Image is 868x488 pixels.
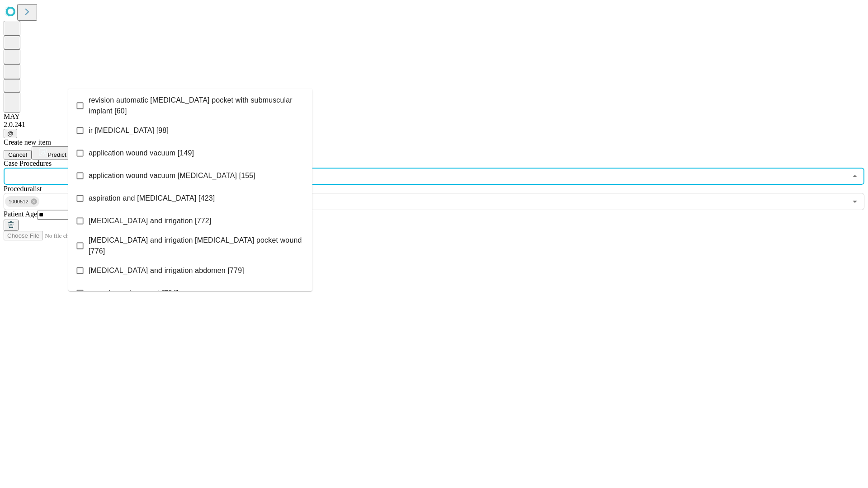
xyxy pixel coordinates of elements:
[5,196,39,207] div: 1000512
[89,288,179,299] span: wound vac placement [784]
[4,138,51,146] span: Create new item
[7,130,14,137] span: @
[32,146,73,160] button: Predict
[4,121,864,129] div: 2.0.241
[4,185,42,192] span: Proceduralist
[8,151,27,158] span: Cancel
[849,170,861,183] button: Close
[89,148,194,159] span: application wound vacuum [149]
[89,216,211,226] span: [MEDICAL_DATA] and irrigation [772]
[4,160,52,167] span: Scheduled Procedure
[4,129,17,138] button: @
[89,170,255,181] span: application wound vacuum [MEDICAL_DATA] [155]
[89,95,305,117] span: revision automatic [MEDICAL_DATA] pocket with submuscular implant [60]
[5,197,32,207] span: 1000512
[89,265,244,276] span: [MEDICAL_DATA] and irrigation abdomen [779]
[4,210,37,218] span: Patient Age
[849,195,861,208] button: Open
[89,125,169,136] span: ir [MEDICAL_DATA] [98]
[47,151,66,158] span: Predict
[89,235,305,257] span: [MEDICAL_DATA] and irrigation [MEDICAL_DATA] pocket wound [776]
[89,193,215,204] span: aspiration and [MEDICAL_DATA] [423]
[4,150,32,160] button: Cancel
[4,113,864,121] div: MAY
